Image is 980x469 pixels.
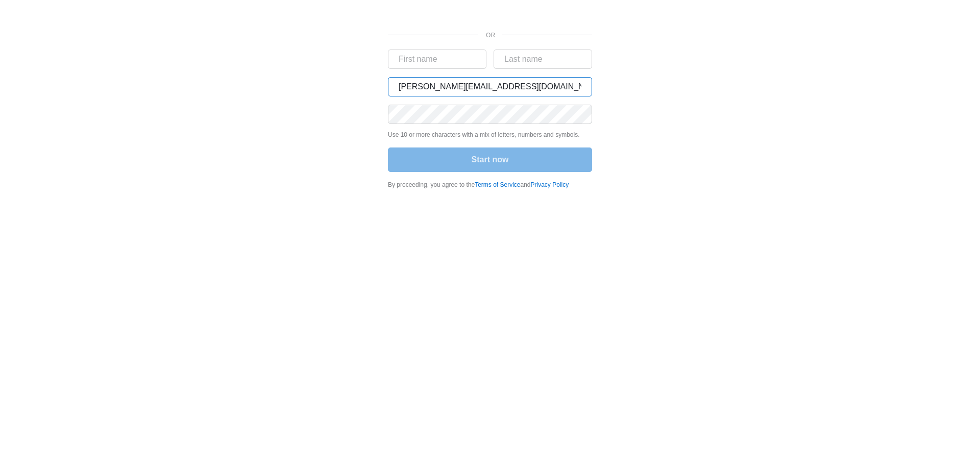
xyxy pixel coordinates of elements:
[388,50,486,69] input: First name
[475,181,520,188] a: Terms of Service
[388,180,592,189] div: By proceeding, you agree to the and
[486,31,490,40] p: OR
[531,181,569,188] a: Privacy Policy
[388,77,592,96] input: Email
[388,130,592,139] p: Use 10 or more characters with a mix of letters, numbers and symbols.
[494,50,592,69] input: Last name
